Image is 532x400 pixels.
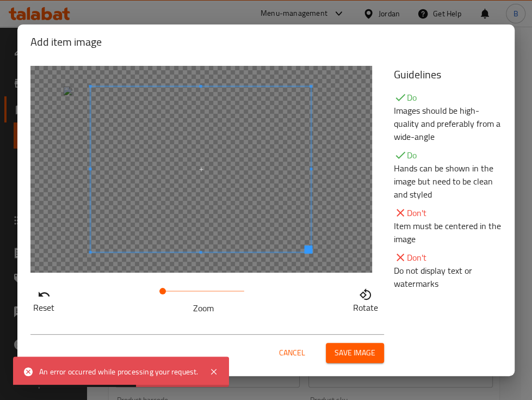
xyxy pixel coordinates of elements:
span: Save image [335,346,375,360]
p: Do [394,149,502,162]
p: Zoom [163,301,244,315]
button: Reset [30,285,57,312]
p: Images should be high-quality and preferably from a wide-angle [394,104,502,143]
p: Don't [394,206,502,219]
h5: Guidelines [394,66,502,83]
p: Don't [394,251,502,264]
button: Save image [326,343,384,363]
button: Rotate [350,285,381,312]
span: Cancel [279,346,305,360]
p: Hands can be shown in the image but need to be clean and styled [394,162,502,201]
p: Item must be centered in the image [394,219,502,245]
div: An error occurred while processing your request. [39,366,199,378]
p: Do [394,91,502,104]
button: Cancel [275,343,310,363]
p: Reset [33,301,54,314]
p: Do not display text or watermarks [394,264,502,290]
p: Rotate [353,301,378,314]
h2: Add item image [30,33,502,51]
